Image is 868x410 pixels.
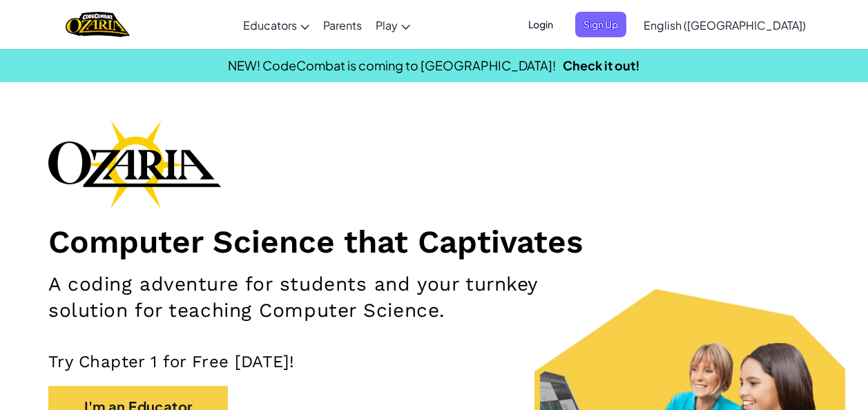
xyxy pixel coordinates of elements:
a: Play [369,6,417,43]
p: Try Chapter 1 for Free [DATE]! [48,351,820,372]
a: Check it out! [563,57,640,73]
a: Parents [316,6,369,43]
h1: Computer Science that Captivates [48,222,820,261]
span: Play [376,18,398,32]
h2: A coding adventure for students and your turnkey solution for teaching Computer Science. [48,271,565,324]
button: Sign Up [575,12,626,37]
img: Home [66,10,130,39]
span: English ([GEOGRAPHIC_DATA]) [644,18,806,32]
button: Login [520,12,561,37]
span: NEW! CodeCombat is coming to [GEOGRAPHIC_DATA]! [228,57,556,73]
a: Educators [236,6,316,43]
img: Ozaria branding logo [48,120,221,208]
a: English ([GEOGRAPHIC_DATA]) [637,6,813,43]
span: Educators [243,18,297,32]
a: Ozaria by CodeCombat logo [66,10,130,39]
